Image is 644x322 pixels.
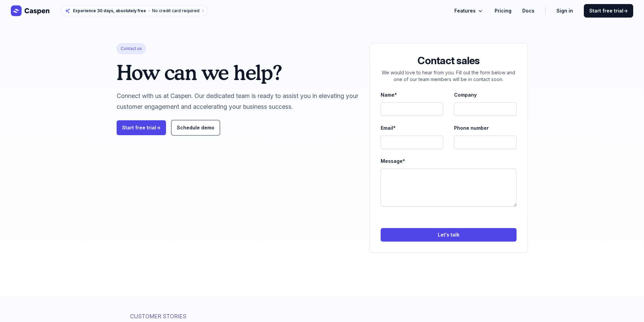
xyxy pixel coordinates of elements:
[454,7,484,15] button: Features
[381,124,443,132] label: Email*
[623,8,628,14] span: →
[381,69,516,83] p: We would love to hear from you. Fill out the form below and one of our team members will be in co...
[156,125,161,130] span: →
[589,7,628,14] span: Start free trial
[381,157,516,165] label: Message*
[454,124,517,132] label: Phone number
[117,120,166,135] a: Start free trial
[61,5,208,16] a: Experience 30 days, absolutely freeNo credit card required
[152,8,199,13] span: No credit card required
[117,43,146,54] span: Contact us
[381,228,516,242] button: Let's talk
[117,91,359,112] p: Connect with us at Caspen. Our dedicated team is ready to assist you in elevating your customer e...
[381,91,443,99] label: Name*
[130,312,514,320] div: CUSTOMER STORIES
[381,54,516,67] h2: Contact sales
[73,8,146,14] span: Experience 30 days, absolutely free
[177,125,214,130] span: Schedule demo
[454,91,517,99] label: Company
[117,62,359,82] h1: How can we help?
[556,7,573,15] a: Sign in
[495,7,511,15] a: Pricing
[522,7,534,15] a: Docs
[171,120,220,135] a: Schedule demo
[584,4,633,18] a: Start free trial
[454,7,476,15] span: Features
